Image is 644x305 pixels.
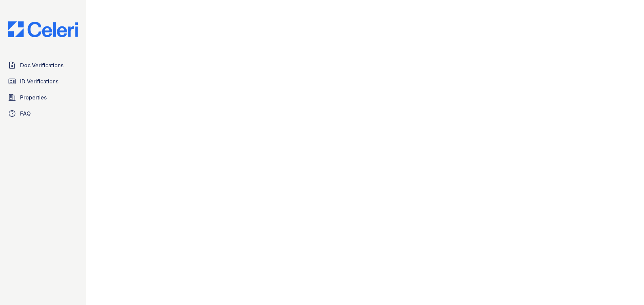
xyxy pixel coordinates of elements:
[3,21,83,37] img: CE_Logo_Blue-a8612792a0a2168367f1c8372b55b34899dd931a85d93a1a3d3e32e68fde9ad4.png
[5,75,80,88] a: ID Verifications
[20,77,58,85] span: ID Verifications
[20,93,47,101] span: Properties
[20,109,31,118] span: FAQ
[20,61,63,69] span: Doc Verifications
[5,107,80,120] a: FAQ
[5,91,80,104] a: Properties
[5,59,80,72] a: Doc Verifications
